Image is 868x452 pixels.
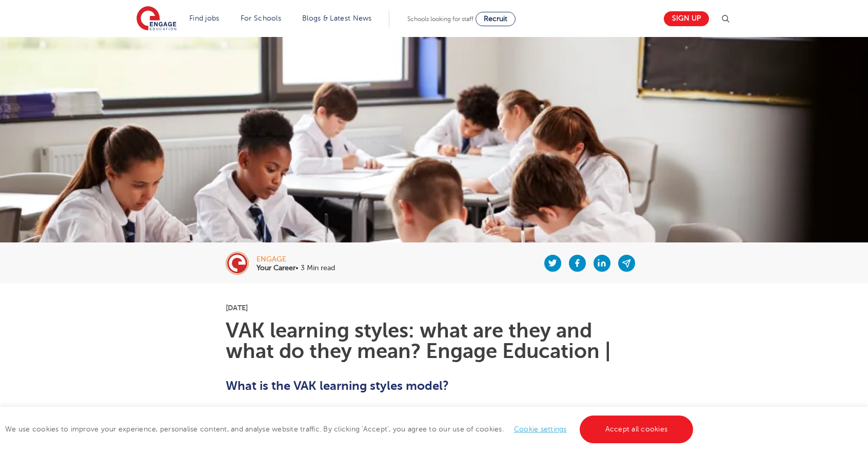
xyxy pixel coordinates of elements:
p: • 3 Min read [257,265,335,272]
span: We use cookies to improve your experience, personalise content, and analyse website traffic. By c... [5,425,696,433]
a: Recruit [476,12,516,26]
b: What is the VAK learning styles model? [226,379,449,393]
div: engage [257,256,335,263]
b: Your Career [257,264,295,272]
span: Schools looking for staff [407,15,474,23]
h1: VAK learning styles: what are they and what do they mean? Engage Education | [226,321,643,362]
span: Recruit [484,15,507,23]
a: Blogs & Latest News [302,14,372,22]
a: Accept all cookies [580,416,694,443]
a: Sign up [664,11,709,26]
img: Engage Education [136,6,176,32]
a: Find jobs [189,14,220,22]
a: For Schools [241,14,281,22]
a: Cookie settings [514,425,567,433]
p: [DATE] [226,304,643,311]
